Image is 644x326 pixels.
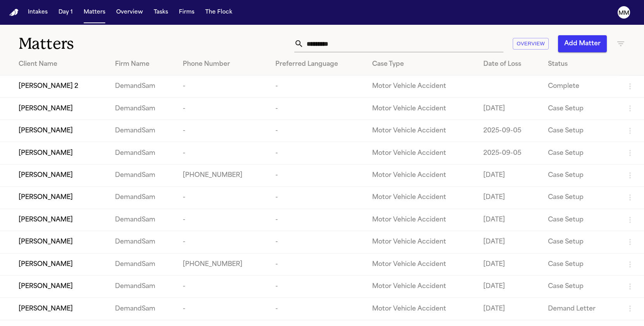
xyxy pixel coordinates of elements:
[177,209,269,231] td: -
[183,60,263,69] div: Phone Number
[9,9,19,16] a: Home
[269,75,366,98] td: -
[19,104,73,113] span: [PERSON_NAME]
[177,253,269,275] td: [PHONE_NUMBER]
[109,187,177,209] td: DemandSam
[109,298,177,320] td: DemandSam
[269,98,366,120] td: -
[366,142,477,164] td: Motor Vehicle Accident
[477,142,542,164] td: 2025-09-05
[109,164,177,186] td: DemandSam
[477,98,542,120] td: [DATE]
[176,5,197,19] button: Firms
[113,5,146,19] button: Overview
[25,5,51,19] button: Intakes
[177,75,269,98] td: -
[366,253,477,275] td: Motor Vehicle Accident
[202,5,235,19] button: The Flock
[542,75,619,98] td: Complete
[55,5,76,19] button: Day 1
[542,164,619,186] td: Case Setup
[483,60,536,69] div: Date of Loss
[109,75,177,98] td: DemandSam
[109,142,177,164] td: DemandSam
[269,142,366,164] td: -
[109,209,177,231] td: DemandSam
[542,187,619,209] td: Case Setup
[177,164,269,186] td: [PHONE_NUMBER]
[177,120,269,142] td: -
[177,275,269,297] td: -
[558,35,607,52] button: Add Matter
[109,98,177,120] td: DemandSam
[477,231,542,253] td: [DATE]
[477,298,542,320] td: [DATE]
[177,142,269,164] td: -
[513,38,549,50] button: Overview
[19,260,73,269] span: [PERSON_NAME]
[366,98,477,120] td: Motor Vehicle Accident
[19,82,78,91] span: [PERSON_NAME] 2
[269,164,366,186] td: -
[115,60,170,69] div: Firm Name
[542,298,619,320] td: Demand Letter
[109,120,177,142] td: DemandSam
[477,275,542,297] td: [DATE]
[542,275,619,297] td: Case Setup
[542,231,619,253] td: Case Setup
[19,193,73,202] span: [PERSON_NAME]
[477,209,542,231] td: [DATE]
[269,187,366,209] td: -
[109,275,177,297] td: DemandSam
[269,275,366,297] td: -
[269,120,366,142] td: -
[542,120,619,142] td: Case Setup
[109,231,177,253] td: DemandSam
[366,75,477,98] td: Motor Vehicle Accident
[269,209,366,231] td: -
[366,187,477,209] td: Motor Vehicle Accident
[19,237,73,247] span: [PERSON_NAME]
[548,60,613,69] div: Status
[372,60,471,69] div: Case Type
[477,187,542,209] td: [DATE]
[177,298,269,320] td: -
[19,282,73,291] span: [PERSON_NAME]
[275,60,360,69] div: Preferred Language
[477,164,542,186] td: [DATE]
[366,164,477,186] td: Motor Vehicle Accident
[19,215,73,225] span: [PERSON_NAME]
[19,149,73,158] span: [PERSON_NAME]
[269,298,366,320] td: -
[151,5,171,19] button: Tasks
[19,304,73,314] span: [PERSON_NAME]
[109,253,177,275] td: DemandSam
[19,60,103,69] div: Client Name
[366,209,477,231] td: Motor Vehicle Accident
[477,253,542,275] td: [DATE]
[19,126,73,136] span: [PERSON_NAME]
[366,231,477,253] td: Motor Vehicle Accident
[19,171,73,180] span: [PERSON_NAME]
[9,9,19,16] img: Finch Logo
[269,253,366,275] td: -
[81,5,108,19] button: Matters
[19,34,191,53] h1: Matters
[477,120,542,142] td: 2025-09-05
[542,209,619,231] td: Case Setup
[177,231,269,253] td: -
[366,120,477,142] td: Motor Vehicle Accident
[177,98,269,120] td: -
[366,298,477,320] td: Motor Vehicle Accident
[542,98,619,120] td: Case Setup
[542,253,619,275] td: Case Setup
[269,231,366,253] td: -
[618,10,629,16] text: MM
